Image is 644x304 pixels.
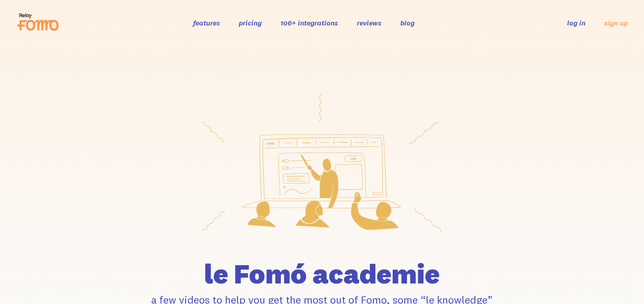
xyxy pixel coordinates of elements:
a: blog [400,18,415,27]
a: log in [567,18,585,27]
a: pricing [239,18,262,27]
a: sign up [604,18,628,28]
h1: le Fomó academie [72,260,572,287]
a: features [193,18,220,27]
img: class_of_fomo-732c453f0fcc13f8a49c40101ce27bc7ba74c32f27da59a7234afbb53fc7e1ad.svg [184,78,459,249]
a: 106+ integrations [280,18,338,27]
a: reviews [357,18,381,27]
